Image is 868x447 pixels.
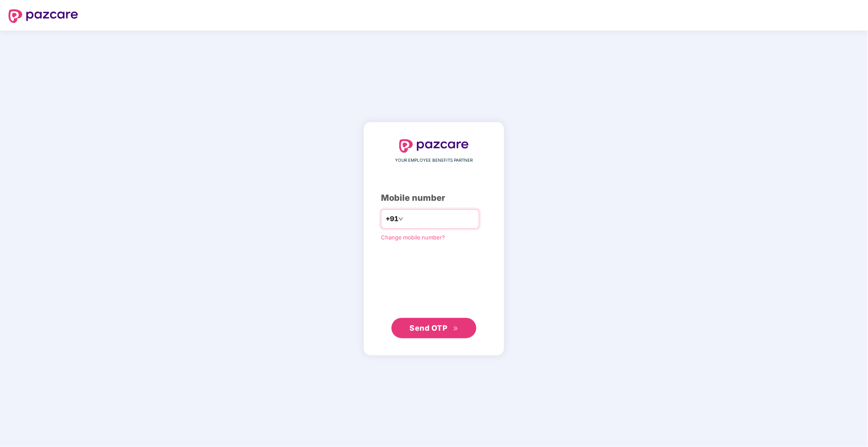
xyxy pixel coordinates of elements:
span: +91 [386,214,398,224]
span: double-right [453,326,459,332]
div: Mobile number [381,191,487,205]
a: Change mobile number? [381,234,445,241]
button: Send OTPdouble-right [392,318,476,338]
span: YOUR EMPLOYEE BENEFITS PARTNER [395,157,473,164]
img: logo [8,9,78,23]
img: logo [399,139,469,153]
span: Send OTP [410,323,448,332]
span: down [398,216,403,222]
